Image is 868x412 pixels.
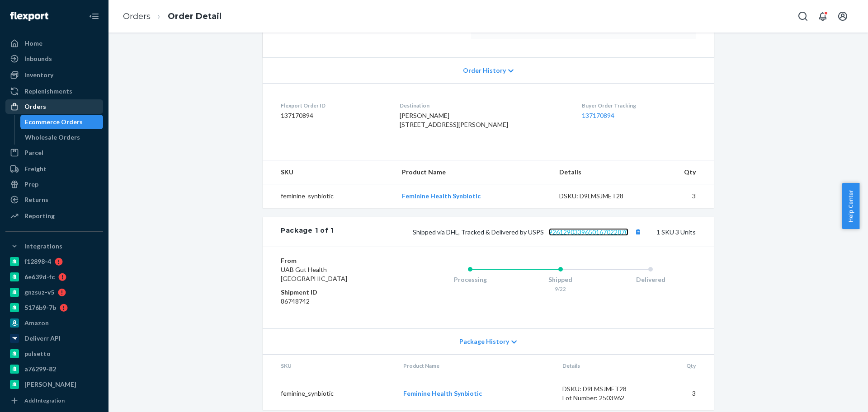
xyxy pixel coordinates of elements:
a: a76299-82 [5,362,103,376]
div: Amazon [24,318,49,328]
ol: breadcrumbs [116,3,229,30]
button: Help Center [842,183,859,229]
div: Delivered [605,275,696,284]
div: Parcel [24,148,43,157]
dt: Buyer Order Tracking [582,102,696,109]
div: 5176b9-7b [24,303,56,312]
a: Returns [5,192,103,207]
div: a76299-82 [24,365,56,374]
span: Package History [459,337,509,346]
a: 5176b9-7b [5,300,103,315]
div: [PERSON_NAME] [24,380,76,389]
button: Open notifications [814,7,832,25]
dt: Destination [400,102,568,109]
a: Prep [5,177,103,192]
dd: 86748742 [281,297,389,306]
div: Deliverr API [24,334,61,343]
a: Inventory [5,68,103,82]
div: Shipped [515,275,606,284]
div: 6e639d-fc [24,272,55,281]
span: Order History [463,66,506,75]
div: Returns [24,195,48,204]
td: feminine_synbiotic [263,184,395,208]
div: 9/22 [515,285,606,293]
div: Ecommerce Orders [25,117,83,126]
a: Home [5,36,103,51]
div: Prep [24,180,38,189]
a: Amazon [5,316,103,330]
td: 3 [651,184,714,208]
a: 9261290339650167022870 [549,228,628,236]
div: Add Integration [24,397,65,404]
div: Wholesale Orders [25,133,80,142]
img: Flexport logo [10,12,48,21]
th: SKU [263,355,396,377]
a: f12898-4 [5,254,103,269]
span: [PERSON_NAME] [STREET_ADDRESS][PERSON_NAME] [400,112,508,128]
div: Inbounds [24,54,52,63]
th: Product Name [395,160,552,184]
div: f12898-4 [24,257,51,266]
div: Lot Number: 2503962 [562,393,647,403]
a: gnzsuz-v5 [5,285,103,300]
div: gnzsuz-v5 [24,288,54,297]
a: Wholesale Orders [20,130,104,145]
a: Feminine Health Synbiotic [402,192,481,200]
button: Open account menu [834,7,852,25]
div: Home [24,39,42,48]
button: Close Navigation [85,7,103,25]
div: 1 SKU 3 Units [334,226,696,238]
div: Processing [425,275,515,284]
a: [PERSON_NAME] [5,377,103,392]
td: feminine_synbiotic [263,377,396,410]
span: Shipped via DHL, Tracked & Delivered by USPS [413,228,644,236]
dt: Flexport Order ID [281,102,385,109]
th: Details [552,160,651,184]
dt: Shipment ID [281,288,389,297]
div: DSKU: D9LMSJMET28 [562,384,647,393]
a: Freight [5,162,103,176]
dd: 137170894 [281,111,385,120]
a: Inbounds [5,51,103,66]
a: Parcel [5,145,103,160]
a: Reporting [5,209,103,223]
div: Orders [24,102,46,111]
a: Add Integration [5,395,103,406]
a: Feminine Health Synbiotic [403,389,482,397]
div: Freight [24,164,47,173]
div: Package 1 of 1 [281,226,334,238]
div: DSKU: D9LMSJMET28 [559,192,644,201]
th: Qty [655,355,714,377]
a: Order Detail [168,11,222,21]
div: Inventory [24,70,53,80]
th: Details [555,355,655,377]
a: Orders [5,99,103,114]
th: SKU [263,160,395,184]
th: Qty [651,160,714,184]
div: pulsetto [24,349,51,358]
dt: From [281,256,389,265]
a: Ecommerce Orders [20,115,104,129]
div: Integrations [24,242,62,251]
a: 6e639d-fc [5,270,103,284]
button: Open Search Box [794,7,812,25]
span: UAB Gut Health [GEOGRAPHIC_DATA] [281,266,347,282]
a: 137170894 [582,112,614,119]
td: 3 [655,377,714,410]
th: Product Name [396,355,555,377]
a: Replenishments [5,84,103,98]
button: Integrations [5,239,103,253]
a: Deliverr API [5,331,103,346]
button: Copy tracking number [632,226,644,238]
a: pulsetto [5,346,103,361]
div: Replenishments [24,87,72,96]
div: Reporting [24,211,55,220]
a: Orders [123,11,151,21]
